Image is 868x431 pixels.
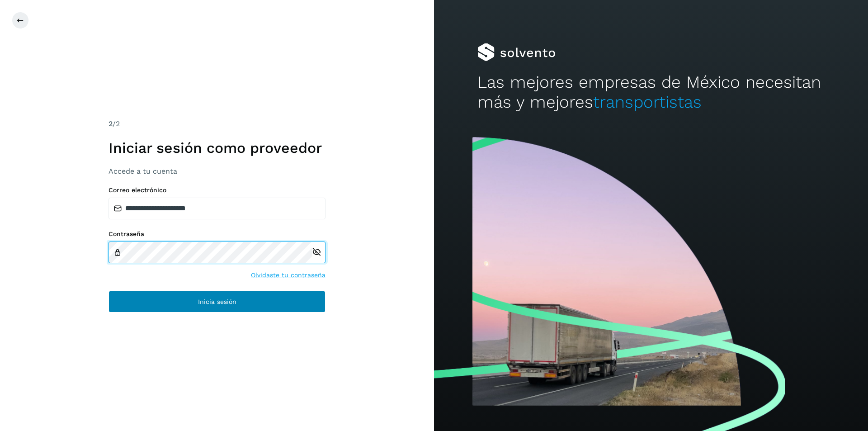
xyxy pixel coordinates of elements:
[108,230,325,238] label: Contraseña
[198,298,236,305] span: Inicia sesión
[108,291,325,313] button: Inicia sesión
[108,139,325,156] h1: Iniciar sesión como proveedor
[108,118,325,129] div: /2
[477,72,825,113] h2: Las mejores empresas de México necesitan más y mejores
[251,270,325,280] a: Olvidaste tu contraseña
[108,186,325,194] label: Correo electrónico
[108,167,325,175] h3: Accede a tu cuenta
[108,119,113,128] span: 2
[593,92,702,112] span: transportistas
